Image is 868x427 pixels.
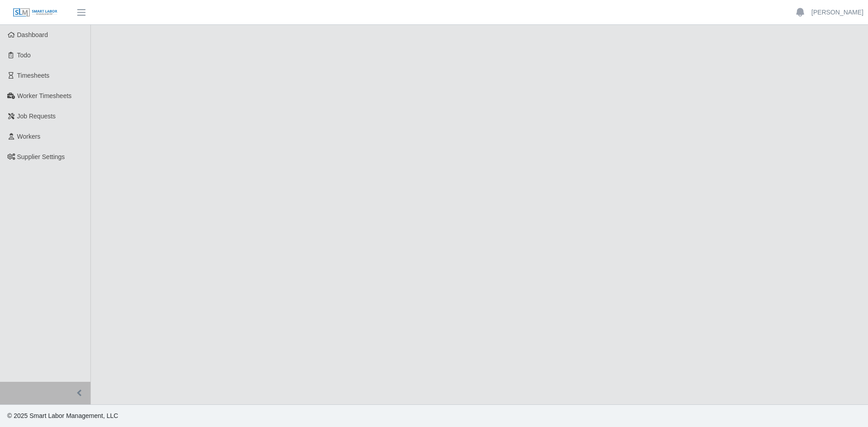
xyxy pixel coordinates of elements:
[17,31,48,38] span: Dashboard
[13,8,58,18] img: SLM Logo
[7,412,118,419] span: © 2025 Smart Labor Management, LLC
[17,153,65,160] span: Supplier Settings
[17,52,31,59] span: Todo
[17,72,50,79] span: Timesheets
[17,113,56,120] span: Job Requests
[811,8,863,17] a: [PERSON_NAME]
[17,92,71,99] span: Worker Timesheets
[17,133,41,140] span: Workers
